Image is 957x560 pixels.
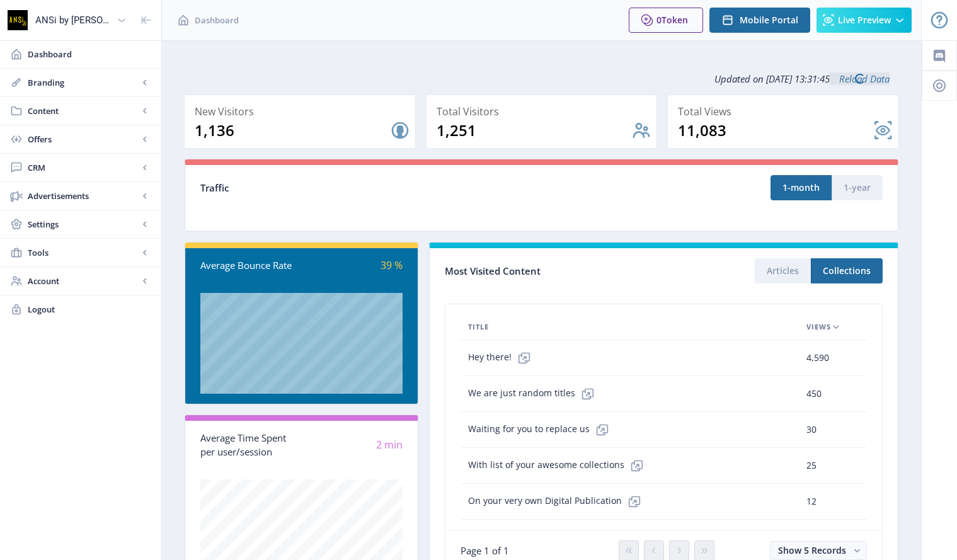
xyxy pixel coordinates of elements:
button: Live Preview [817,8,912,33]
span: Token [662,14,688,26]
span: Logout [28,303,151,316]
button: Mobile Portal [709,8,810,33]
div: 11,083 [678,120,873,140]
div: New Visitors [195,103,410,120]
span: Settings [28,218,139,231]
span: CRM [28,161,139,174]
button: Collections [811,258,883,283]
span: 450 [806,386,822,401]
span: Account [28,275,139,287]
div: 1,251 [437,120,632,140]
button: 0Token [629,8,703,33]
button: Articles [755,258,811,283]
button: 1-month [771,175,832,200]
span: 12 [806,494,817,509]
span: Page 1 of 1 [461,544,509,557]
span: 30 [806,422,817,437]
div: Traffic [200,181,542,195]
span: Show 5 Records [778,544,846,556]
span: Dashboard [195,14,239,26]
span: Hey there! [468,345,537,370]
div: Updated on [DATE] 13:31:45 [184,63,899,94]
span: Offers [28,133,139,146]
span: Advertisements [28,190,139,202]
div: ANSi by [PERSON_NAME] [35,6,112,34]
img: properties.app_icon.png [8,10,28,30]
button: Show 5 Records [770,541,867,560]
span: Branding [28,76,139,89]
div: Total Views [678,103,893,120]
div: 1,136 [195,120,390,140]
span: 25 [806,458,817,473]
span: Live Preview [838,15,891,25]
button: 1-year [832,175,883,200]
span: With list of your awesome collections [468,453,650,478]
a: Reload Data [830,72,890,85]
span: Title [468,319,489,334]
span: Waiting for you to replace us [468,417,615,442]
span: Content [28,105,139,117]
div: Most Visited Content [445,261,663,281]
span: On your very own Digital Publication [468,489,647,514]
span: 39 % [381,258,403,272]
span: 4,590 [806,350,829,365]
span: We are just random titles [468,381,600,406]
div: Average Bounce Rate [200,258,302,273]
div: Average Time Spent per user/session [200,431,302,459]
span: Dashboard [28,48,151,60]
div: 2 min [302,438,403,452]
span: Mobile Portal [740,15,798,25]
span: Views [806,319,831,334]
span: Tools [28,246,139,259]
div: Total Visitors [437,103,652,120]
